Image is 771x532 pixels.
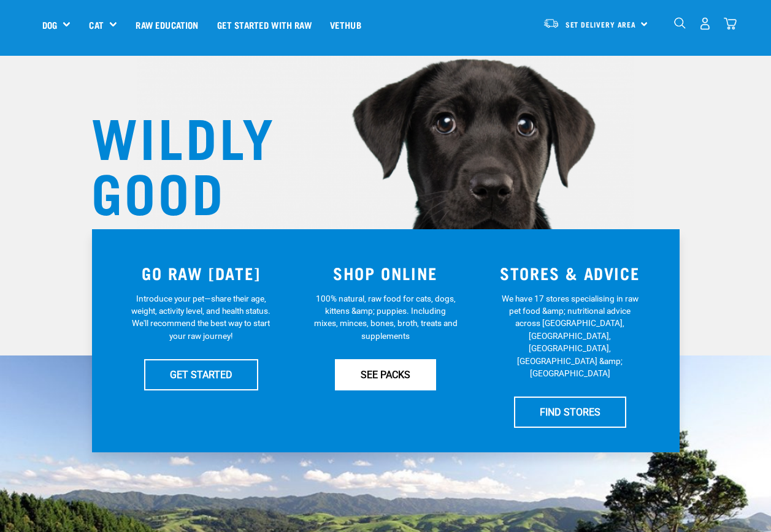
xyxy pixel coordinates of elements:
[126,1,207,50] a: Raw Education
[543,18,559,29] img: van-moving.png
[42,18,57,32] a: Dog
[566,23,637,27] span: Set Delivery Area
[335,359,436,390] a: SEE PACKS
[129,292,273,343] p: Introduce your pet—share their age, weight, activity level, and health status. We'll recommend th...
[699,17,712,30] img: user.png
[208,1,321,50] a: Get started with Raw
[485,264,655,283] h3: STORES & ADVICE
[301,264,470,283] h3: SHOP ONLINE
[674,17,686,29] img: home-icon-1@2x.png
[321,1,370,50] a: Vethub
[313,292,458,343] p: 100% natural, raw food for cats, dogs, kittens &amp; puppies. Including mixes, minces, bones, bro...
[724,17,737,30] img: home-icon@2x.png
[514,397,626,427] a: FIND STORES
[91,107,337,273] h1: WILDLY GOOD NUTRITION
[498,292,642,380] p: We have 17 stores specialising in raw pet food &amp; nutritional advice across [GEOGRAPHIC_DATA],...
[144,359,258,390] a: GET STARTED
[89,18,103,32] a: Cat
[117,264,286,283] h3: GO RAW [DATE]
